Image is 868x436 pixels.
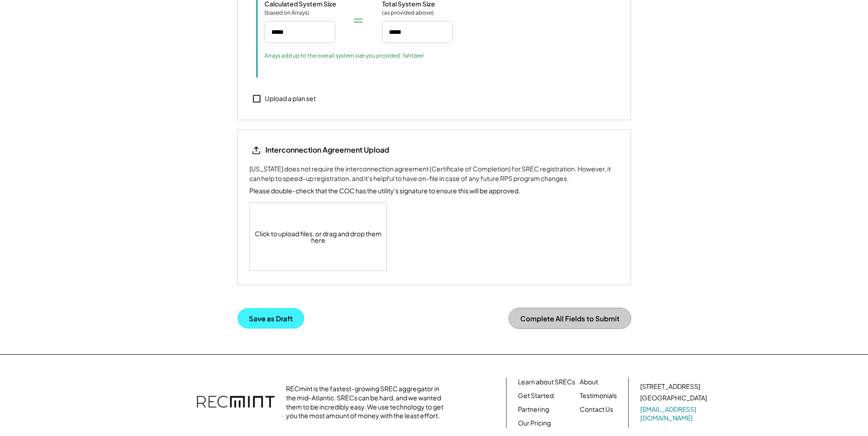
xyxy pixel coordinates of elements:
div: [STREET_ADDRESS] [640,382,700,391]
a: About [580,378,598,387]
div: Please double-check that the COC has the utility's signature to ensure this will be approved. [249,186,520,196]
div: (based on Arrays) [264,9,310,16]
button: Complete All Fields to Submit [509,308,631,329]
a: [EMAIL_ADDRESS][DOMAIN_NAME] [640,405,709,423]
a: Get Started [518,391,554,400]
div: Click to upload files, or drag and drop them here [250,203,387,271]
a: Learn about SRECs [518,378,575,387]
button: Save as Draft [237,308,304,329]
a: Our Pricing [518,419,551,428]
a: Partnering [518,405,549,414]
div: [US_STATE] does not require the interconnection agreement (Certificate of Completion) for SREC re... [249,164,619,183]
a: Testimonials [580,391,617,400]
div: Interconnection Agreement Upload [265,145,389,155]
div: Upload a plan set [265,94,316,103]
a: Contact Us [580,405,613,414]
img: recmint-logotype%403x.png [197,387,275,419]
div: (as provided above) [382,9,434,16]
div: RECmint is the fastest-growing SREC aggregator in the mid-Atlantic. SRECs can be hard, and we wan... [286,384,448,420]
div: Arrays add up to the overall system size you provided. Yahtzee! [264,52,424,59]
div: [GEOGRAPHIC_DATA] [640,393,707,403]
